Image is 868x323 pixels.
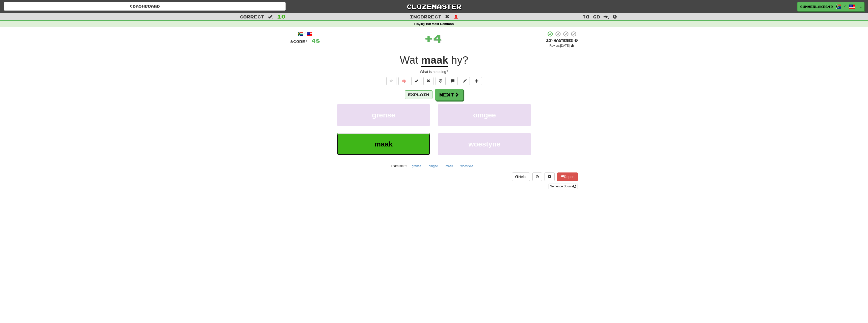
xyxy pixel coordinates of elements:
a: SummerLake645 / [797,2,858,11]
button: Reset to 0% Mastered (alt+r) [423,77,433,85]
button: grense [409,162,424,170]
span: maak [374,140,393,148]
button: 🧠 [398,77,409,85]
span: Wat [400,54,418,66]
span: : [604,15,609,19]
span: 1 [454,13,458,19]
button: Next [435,89,463,101]
div: What is he doing? [290,69,578,74]
span: hy [451,54,462,66]
button: Add to collection (alt+a) [472,77,482,85]
button: grense [337,104,430,126]
span: 10 [277,13,286,19]
button: Favorite sentence (alt+f) [386,77,396,85]
small: Review: [DATE] [550,44,570,47]
u: maak [421,54,448,67]
span: : [268,15,274,19]
span: Incorrect [410,14,442,19]
span: 25 % [546,38,554,42]
button: Round history (alt+y) [532,172,542,181]
button: Discuss sentence (alt+u) [448,77,458,85]
span: To go [582,14,600,19]
span: omgee [473,111,496,119]
span: 48 [311,38,320,44]
a: Sentence Source [549,184,578,189]
a: Dashboard [4,2,286,11]
button: Explain [405,90,432,99]
button: Ignore sentence (alt+i) [436,77,446,85]
span: 0 [613,13,617,19]
span: SummerLake645 [800,4,833,9]
strong: 100 Most Common [425,22,454,26]
span: : [445,15,451,19]
span: 4 [433,32,442,45]
button: Help! [512,172,530,181]
span: Score: [290,39,308,44]
button: omgee [426,162,441,170]
span: grense [372,111,395,119]
div: / [290,31,320,37]
button: woestyne [458,162,476,170]
a: Clozemaster [293,2,575,11]
button: omgee [438,104,531,126]
div: Mastered [546,38,578,43]
button: Report [557,172,578,181]
button: woestyne [438,133,531,155]
button: Edit sentence (alt+d) [460,77,470,85]
span: + [424,31,433,46]
span: ? [448,54,468,66]
small: Learn more: [391,164,407,168]
span: Correct [240,14,264,19]
button: maak [337,133,430,155]
button: Set this sentence to 100% Mastered (alt+m) [411,77,421,85]
span: woestyne [468,140,501,148]
span: / [844,4,847,8]
button: maak [443,162,456,170]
